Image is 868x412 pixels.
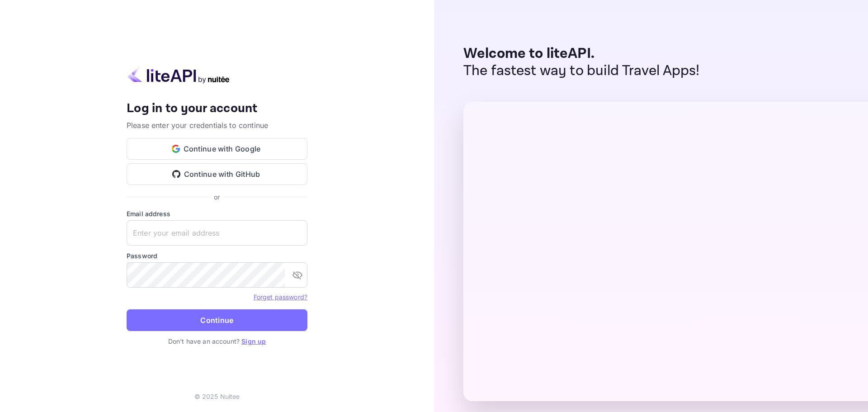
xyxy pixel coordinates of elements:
label: Email address [127,209,307,218]
button: Continue with GitHub [127,163,307,185]
p: or [214,192,220,202]
p: Welcome to liteAPI. [463,45,700,62]
p: © 2025 Nuitee [194,392,240,401]
a: Forget password? [254,293,307,301]
p: Please enter your credentials to continue [127,120,307,131]
button: toggle password visibility [288,266,307,284]
p: The fastest way to build Travel Apps! [463,62,700,80]
a: Forget password? [254,292,307,301]
img: liteapi [127,66,231,84]
a: Sign up [241,337,266,345]
h4: Log in to your account [127,101,307,117]
label: Password [127,251,307,260]
p: Don't have an account? [127,336,307,346]
button: Continue with Google [127,138,307,160]
button: Continue [127,309,307,331]
input: Enter your email address [127,220,307,246]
